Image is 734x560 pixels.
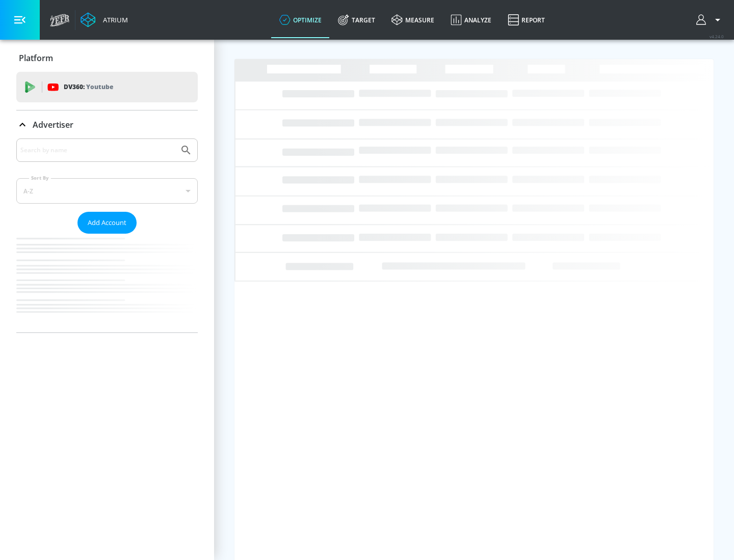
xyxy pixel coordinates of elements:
[81,12,128,27] a: Atrium
[77,212,137,234] button: Add Account
[271,2,330,38] a: optimize
[29,175,51,181] label: Sort By
[99,15,128,24] div: Atrium
[383,2,442,38] a: measure
[16,110,198,139] div: Advertiser
[86,81,113,92] p: Youtube
[330,2,383,38] a: Target
[20,144,175,157] input: Search by name
[442,2,500,38] a: Analyze
[16,138,198,332] div: Advertiser
[33,119,73,130] p: Advertiser
[500,2,553,38] a: Report
[19,52,53,64] p: Platform
[16,72,198,102] div: DV360: Youtube
[16,234,198,332] nav: list of Advertiser
[16,44,198,72] div: Platform
[710,34,724,39] span: v 4.24.0
[16,178,198,204] div: A-Z
[88,217,126,229] span: Add Account
[64,81,113,93] p: DV360:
